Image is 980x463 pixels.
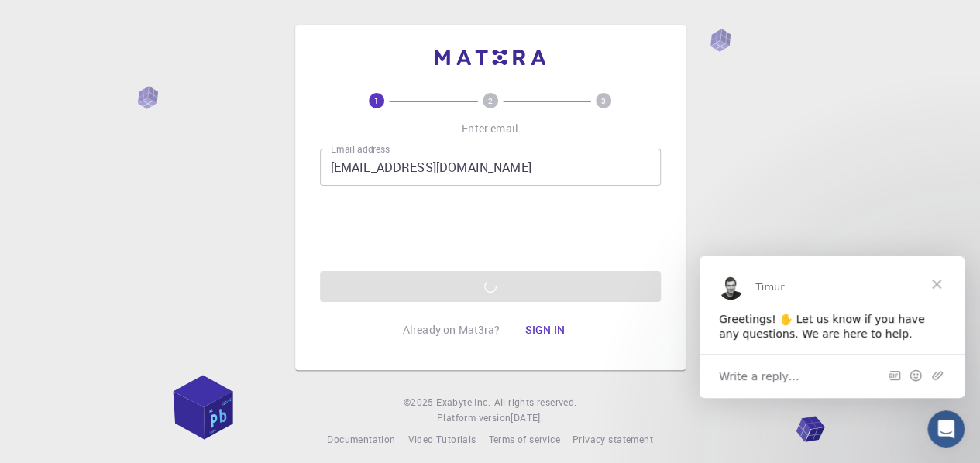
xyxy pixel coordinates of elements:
[407,432,476,448] a: Video Tutorials
[437,410,511,426] span: Platform version
[573,432,653,448] a: Privacy statement
[700,256,965,398] iframe: Intercom live chat message
[407,433,476,445] span: Video Tutorials
[327,433,395,445] span: Documentation
[488,433,559,445] span: Terms of service
[488,95,493,106] text: 2
[601,95,606,106] text: 3
[403,322,500,338] p: Already on Mat3ra?
[511,411,543,424] span: [DATE] .
[404,395,436,410] span: © 2025
[327,432,395,448] a: Documentation
[331,142,390,156] label: Email address
[927,410,965,448] iframe: Intercom live chat
[436,396,490,408] span: Exabyte Inc.
[462,121,518,136] p: Enter email
[374,95,379,106] text: 1
[436,395,490,410] a: Exabyte Inc.
[488,432,559,448] a: Terms of service
[512,314,577,345] button: Sign in
[511,410,543,426] a: [DATE].
[373,198,608,259] iframe: reCAPTCHA
[493,395,576,410] span: All rights reserved.
[573,433,653,445] span: Privacy statement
